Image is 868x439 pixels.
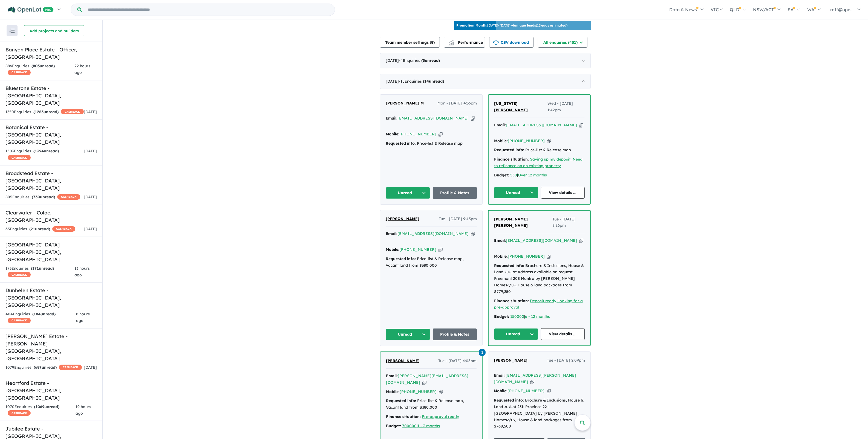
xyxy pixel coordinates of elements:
div: [DATE] [380,53,591,68]
div: 1079 Enquir ies [5,364,82,371]
strong: ( unread) [33,109,59,114]
div: Brochure & Inclusions, House & Land <u>Lot Address available on request: Freemont 208 Mantra by [... [494,263,585,295]
span: 1394 [35,149,44,153]
a: [PHONE_NUMBER] [508,254,545,259]
span: CASHBACK [8,410,31,416]
span: 19 hours ago [76,404,91,416]
strong: Mobile: [386,132,399,136]
span: [PERSON_NAME] [386,216,419,221]
span: CASHBACK [52,226,75,232]
h5: [PERSON_NAME] Estate - [PERSON_NAME][GEOGRAPHIC_DATA] , [GEOGRAPHIC_DATA] [5,333,97,362]
span: 1 [479,349,486,356]
a: Over 12 months [518,173,547,178]
div: 886 Enquir ies [5,63,74,76]
img: bar-chart.svg [448,42,454,45]
a: [PERSON_NAME] M [386,100,424,107]
strong: Mobile: [386,389,400,394]
strong: ( unread) [33,149,59,153]
a: Deposit ready, looking for a pre-approval [494,298,583,310]
div: | [494,313,585,320]
a: [PHONE_NUMBER] [507,388,544,393]
span: raff@ope... [830,7,853,12]
strong: ( unread) [34,404,59,409]
span: 8 hours ago [76,312,90,323]
div: Price-list & Release map, Vacant land from $380,000 [386,256,477,269]
h5: Heartford Estate - [GEOGRAPHIC_DATA] , [GEOGRAPHIC_DATA] [5,379,97,402]
strong: Email: [386,231,397,236]
strong: Requested info: [494,147,524,152]
span: CASHBACK [61,109,84,114]
span: 1283 [35,109,44,114]
button: Copy [439,247,443,252]
div: 404 Enquir ies [5,311,76,324]
a: [EMAIL_ADDRESS][DOMAIN_NAME] [397,116,469,121]
span: 1069 [35,404,44,409]
button: Unread [494,187,538,199]
a: 150000 [510,314,524,319]
b: 4 unique leads [512,23,536,27]
span: [US_STATE][PERSON_NAME] [494,101,528,112]
strong: Mobile: [494,388,507,393]
span: [PERSON_NAME] [PERSON_NAME] [494,217,528,228]
span: [DATE] [84,365,97,370]
u: 700000 [402,423,417,428]
a: [PHONE_NUMBER] [399,132,436,136]
button: Copy [422,380,426,385]
b: Promotion Month: [456,23,487,27]
a: [PERSON_NAME] [494,357,527,364]
a: [PERSON_NAME] [PERSON_NAME] [494,216,552,229]
button: Copy [530,379,534,385]
button: Unread [386,328,430,340]
img: line-chart.svg [449,40,454,43]
a: 1 - 3 months [417,423,440,428]
a: 6 - 12 months [525,314,550,319]
strong: ( unread) [29,226,50,231]
img: Openlot PRO Logo White [8,7,54,13]
strong: ( unread) [34,365,57,370]
span: [PERSON_NAME] M [386,101,424,106]
strong: Requested info: [494,398,524,403]
strong: ( unread) [421,58,440,63]
a: 1 [479,348,486,356]
strong: Finance situation: [386,414,421,419]
span: 730 [33,194,40,199]
span: CASHBACK [8,318,31,323]
h5: Bluestone Estate - [GEOGRAPHIC_DATA] , [GEOGRAPHIC_DATA] [5,85,97,107]
strong: Email: [386,116,397,121]
span: 14 [424,79,429,84]
span: Performance [449,40,483,45]
strong: Finance situation: [494,157,529,162]
u: 550 [510,173,517,178]
div: Price-list & Release map [494,147,585,153]
a: [PHONE_NUMBER] [508,138,545,143]
strong: Requested info: [386,141,416,146]
a: [PHONE_NUMBER] [399,247,436,252]
button: Team member settings (8) [380,37,440,48]
a: [PHONE_NUMBER] [400,389,437,394]
strong: ( unread) [31,63,55,68]
span: 22 hours ago [74,63,90,75]
strong: Email: [494,373,506,378]
span: [DATE] [84,149,97,153]
h5: Banyan Place Estate - Officer , [GEOGRAPHIC_DATA] [5,46,97,61]
button: Copy [547,138,551,144]
span: [DATE] [84,194,97,199]
button: Copy [439,131,443,137]
h5: Botanical Estate - [GEOGRAPHIC_DATA] , [GEOGRAPHIC_DATA] [5,124,97,146]
span: [DATE] [84,109,97,114]
span: 21 [31,226,35,231]
a: View details ... [541,328,585,340]
span: CASHBACK [8,70,31,75]
div: Price-list & Release map [386,140,477,147]
span: CASHBACK [59,365,82,370]
a: [PERSON_NAME] [386,358,420,364]
div: 65 Enquir ies [5,226,75,232]
span: Tue - [DATE] 8:26pm [552,216,585,229]
div: 1070 Enquir ies [5,404,76,417]
strong: ( unread) [423,79,444,84]
strong: Budget: [386,423,401,428]
button: Performance [444,37,485,48]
